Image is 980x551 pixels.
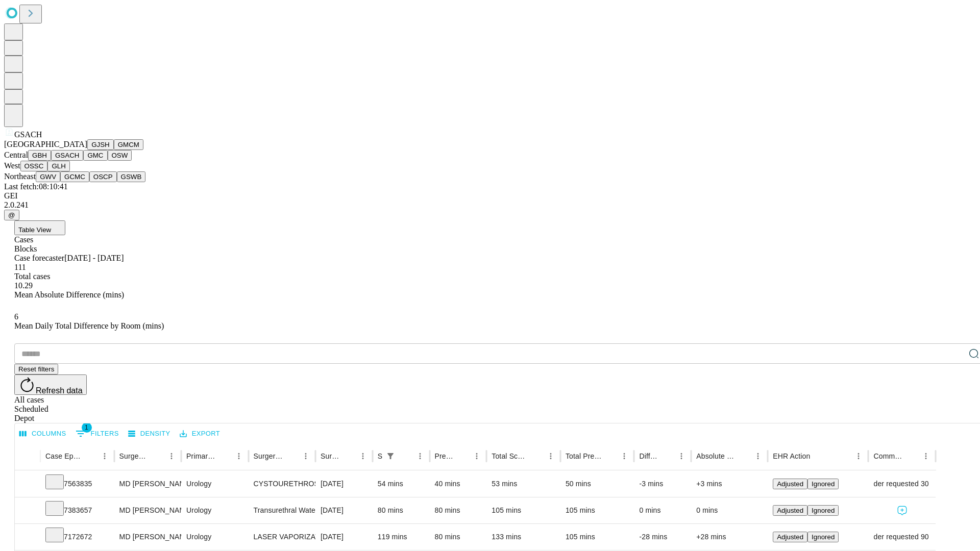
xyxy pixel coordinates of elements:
button: OSCP [89,171,117,182]
button: Ignored [807,532,839,542]
div: Case Epic Id [45,452,82,460]
div: 2.0.241 [4,201,976,210]
div: 0 mins [639,497,686,523]
div: Total Scheduled Duration [492,452,528,460]
button: GBH [28,150,51,161]
span: Mean Daily Total Difference by Room (mins) [14,321,164,330]
div: 7172672 [45,524,109,550]
div: Urology [186,497,243,523]
span: Case forecaster [14,254,64,262]
button: Menu [299,449,313,463]
div: +28 mins [696,524,763,550]
span: Adjusted [777,480,803,488]
div: 7383657 [45,497,109,523]
div: 133 mins [492,524,555,550]
button: GCMC [60,171,89,182]
button: GMCM [114,139,143,150]
div: 54 mins [378,471,425,497]
button: Density [126,426,173,442]
div: 119 mins [378,524,425,550]
button: @ [4,210,19,220]
div: LASER VAPORIZATION [MEDICAL_DATA] [254,524,310,550]
button: Show filters [73,425,121,442]
button: Sort [811,449,825,463]
div: 1 active filter [383,449,398,463]
div: GEI [4,191,976,201]
span: West [4,161,20,170]
span: [DATE] - [DATE] [64,254,124,262]
div: Comments [873,452,903,460]
div: -3 mins [639,471,686,497]
span: 6 [14,312,18,321]
span: Ignored [812,480,835,488]
span: Last fetch: 08:10:41 [4,182,68,191]
span: 111 [14,263,26,271]
div: 105 mins [566,524,629,550]
div: MD [PERSON_NAME] R Md [119,497,176,523]
button: Menu [413,449,427,463]
span: Ignored [812,507,835,514]
span: Mean Absolute Difference (mins) [14,290,124,299]
button: Expand [20,529,35,546]
button: Menu [674,449,689,463]
button: Sort [341,449,356,463]
div: [DATE] [321,497,367,523]
div: Predicted In Room Duration [435,452,455,460]
span: Total cases [14,272,50,281]
div: CYSTOURETHROSCOPY WITH INSERTION URETERAL [MEDICAL_DATA] [254,471,310,497]
span: Northeast [4,172,36,181]
div: 80 mins [435,524,482,550]
div: [DATE] [321,471,367,497]
div: MD [PERSON_NAME] R Md [119,471,176,497]
div: 105 mins [492,497,555,523]
button: Sort [904,449,919,463]
span: Ignored [812,533,835,541]
span: GSACH [14,130,42,139]
span: provider requested 30 mins [857,471,946,497]
div: 7563835 [45,471,109,497]
div: provider requested 90 mins [873,524,930,550]
button: Ignored [807,505,839,516]
button: Expand [20,502,35,520]
div: [DATE] [321,524,367,550]
div: 80 mins [435,497,482,523]
button: Show filters [383,449,398,463]
button: Ignored [807,479,839,489]
div: EHR Action [773,452,810,460]
button: Menu [232,449,246,463]
div: 0 mins [696,497,763,523]
button: Sort [150,449,164,463]
div: -28 mins [639,524,686,550]
div: MD [PERSON_NAME] R Md [119,524,176,550]
button: GSWB [117,171,146,182]
button: Menu [544,449,558,463]
span: @ [8,211,15,219]
div: Primary Service [186,452,216,460]
button: Sort [284,449,299,463]
span: Refresh data [36,386,83,395]
div: +3 mins [696,471,763,497]
span: 10.29 [14,281,33,290]
div: 40 mins [435,471,482,497]
button: GWV [36,171,60,182]
span: Central [4,151,28,159]
button: Sort [603,449,617,463]
button: Sort [660,449,674,463]
button: Sort [83,449,97,463]
div: Absolute Difference [696,452,736,460]
button: Select columns [17,426,69,442]
span: provider requested 90 mins [857,524,946,550]
button: Adjusted [773,532,807,542]
button: Reset filters [14,364,58,374]
span: 1 [82,422,92,433]
div: Total Predicted Duration [566,452,602,460]
span: Table View [18,226,51,234]
button: Refresh data [14,374,87,395]
div: Urology [186,471,243,497]
button: Menu [164,449,179,463]
div: Transurethral Waterjet [MEDICAL_DATA] of [MEDICAL_DATA] [254,497,310,523]
button: GJSH [87,139,114,150]
button: Adjusted [773,505,807,516]
button: Adjusted [773,479,807,489]
button: Sort [529,449,544,463]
